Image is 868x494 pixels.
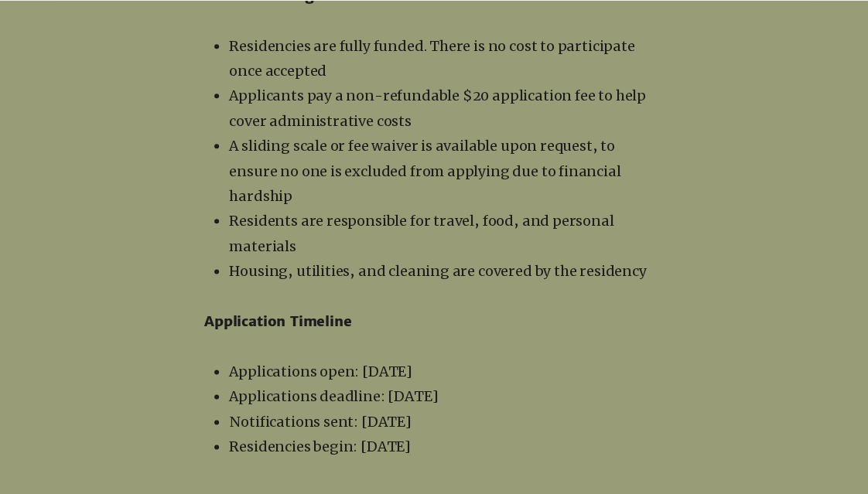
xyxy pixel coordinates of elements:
[229,37,634,80] span: Residencies are fully funded. There is no cost to participate once accepted
[229,387,438,405] span: Applications deadline: [DATE]
[229,363,412,380] span: Applications open: [DATE]
[229,413,411,431] span: Notifications sent: [DATE]
[229,262,646,280] span: Housing, utilities, and cleaning are covered by the residency
[229,212,613,254] span: Residents are responsible for travel, food, and personal materials
[229,137,620,205] span: A sliding scale or fee waiver is available upon request, to ensure no one is excluded from applyi...
[229,438,411,455] span: Residencies begin: [DATE]
[204,312,351,330] span: Application Timeline
[229,87,645,129] span: Applicants pay a non-refundable $20 application fee to help cover administrative costs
